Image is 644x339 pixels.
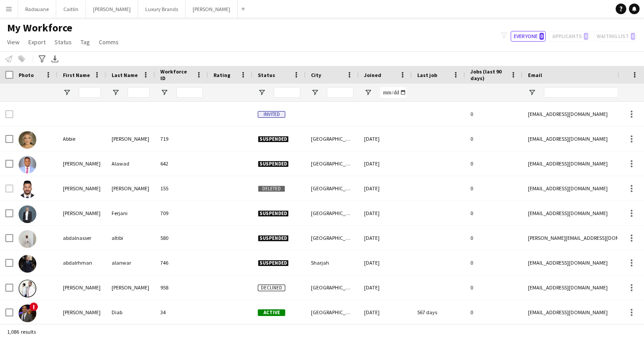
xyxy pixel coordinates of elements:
button: Open Filter Menu [112,89,120,96]
div: Ferjani [106,201,155,225]
button: Luxury Brands [138,0,186,18]
div: 0 [465,176,523,200]
div: [GEOGRAPHIC_DATA] [306,300,359,324]
div: 0 [465,102,523,126]
div: [DATE] [359,201,412,225]
div: [DATE] [359,151,412,176]
button: Open Filter Menu [63,89,71,96]
div: 719 [155,127,208,151]
div: [PERSON_NAME] [58,300,106,324]
div: 0 [465,275,523,300]
div: [GEOGRAPHIC_DATA] [306,226,359,250]
app-action-btn: Export XLSX [50,54,60,64]
div: 709 [155,201,208,225]
img: Abdel Jaleel Elsharief [19,280,36,297]
span: Suspended [258,260,289,266]
div: [PERSON_NAME] [58,275,106,300]
span: City [311,72,321,78]
div: [PERSON_NAME] [58,201,106,225]
span: Comms [99,38,119,46]
span: Status [54,38,72,46]
div: 34 [155,300,208,324]
div: [GEOGRAPHIC_DATA] [306,176,359,200]
a: View [4,36,23,48]
span: Deleted [258,185,285,192]
img: abdalnasser altibi [19,230,36,248]
button: Open Filter Menu [311,89,319,96]
span: Suspended [258,235,289,242]
span: Invited [258,111,285,118]
input: Last Name Filter Input [128,87,150,98]
button: [PERSON_NAME] [86,0,138,18]
img: abdalrhman alanwar [19,255,36,273]
div: [DATE] [359,226,412,250]
div: [PERSON_NAME] [106,176,155,200]
div: [PERSON_NAME] [58,151,106,176]
div: [GEOGRAPHIC_DATA] [306,201,359,225]
div: abdalnasser [58,226,106,250]
div: [PERSON_NAME] [106,275,155,300]
div: 958 [155,275,208,300]
div: Sharjah [306,250,359,275]
span: Joined [364,72,381,78]
span: Suspended [258,210,289,217]
div: [DATE] [359,275,412,300]
span: Suspended [258,161,289,167]
button: Radouane [18,0,56,18]
input: Row Selection is disabled for this row (unchecked) [5,110,13,118]
div: 0 [465,250,523,275]
div: [GEOGRAPHIC_DATA] [306,127,359,151]
div: 580 [155,226,208,250]
div: Alawad [106,151,155,176]
div: 0 [465,127,523,151]
div: [DATE] [359,300,412,324]
input: Row Selection is disabled for this row (unchecked) [5,185,13,193]
button: Caitlin [56,0,86,18]
div: [PERSON_NAME] [58,176,106,200]
div: 0 [465,151,523,176]
span: Last Name [112,72,138,78]
span: 0 [539,33,544,40]
div: 642 [155,151,208,176]
a: Tag [77,36,93,48]
span: Tag [81,38,90,46]
img: Abdallah Ferjani [19,205,36,223]
img: Abdel rahman Diab [19,304,36,322]
input: City Filter Input [327,87,353,98]
span: ! [29,302,38,311]
input: Status Filter Input [274,87,300,98]
span: Status [258,72,275,78]
div: 567 days [412,300,465,324]
span: Email [528,72,542,78]
div: 0 [465,201,523,225]
button: Open Filter Menu [160,89,168,96]
app-action-btn: Advanced filters [37,54,47,64]
div: Abbie [58,127,106,151]
button: Everyone0 [511,31,546,42]
span: My Workforce [7,21,72,35]
div: [PERSON_NAME] [106,127,155,151]
a: Status [51,36,75,48]
div: Diab [106,300,155,324]
div: abdalrhman [58,250,106,275]
div: 746 [155,250,208,275]
div: [DATE] [359,176,412,200]
a: Export [25,36,49,48]
div: 155 [155,176,208,200]
div: alanwar [106,250,155,275]
span: View [7,38,19,46]
span: Suspended [258,136,289,143]
div: [DATE] [359,250,412,275]
span: Declined [258,285,285,291]
div: 0 [465,300,523,324]
button: [PERSON_NAME] [186,0,238,18]
span: Last job [417,72,437,78]
img: Abdalaziz Alawad [19,156,36,173]
span: Workforce ID [160,68,192,81]
span: Jobs (last 90 days) [470,68,507,81]
button: Open Filter Menu [364,89,372,96]
span: Active [258,309,285,316]
img: Abbie Fisher [19,131,36,149]
span: First Name [63,72,90,78]
img: Abdallah Abu Naim [19,181,36,198]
